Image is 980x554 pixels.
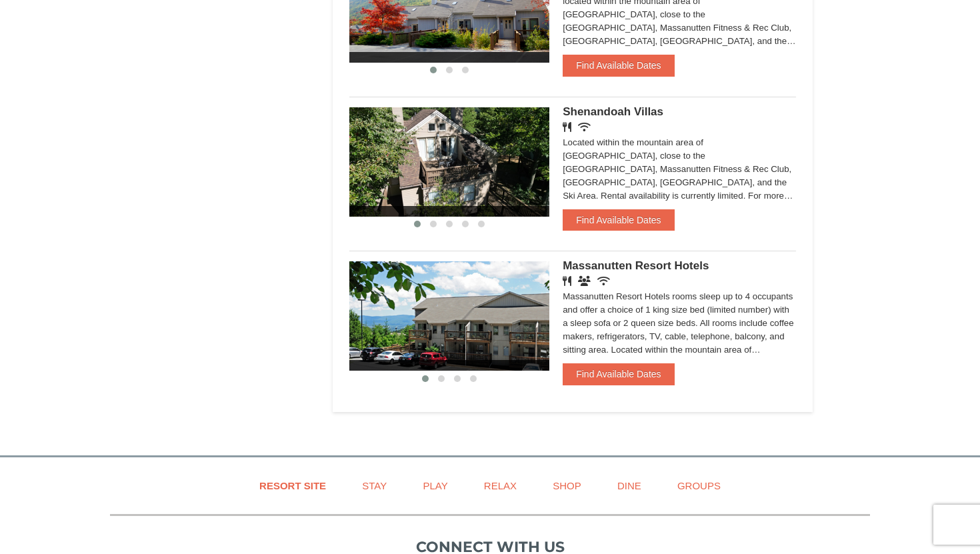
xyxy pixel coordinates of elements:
div: Located within the mountain area of [GEOGRAPHIC_DATA], close to the [GEOGRAPHIC_DATA], Massanutte... [563,136,796,203]
i: Restaurant [563,276,571,286]
a: Stay [345,471,403,501]
a: Play [406,471,464,501]
a: Shop [536,471,598,501]
button: Find Available Dates [563,363,674,385]
a: Relax [467,471,533,501]
a: Resort Site [243,471,343,501]
a: Groups [661,471,737,501]
i: Wireless Internet (free) [578,122,591,132]
i: Banquet Facilities [578,276,591,286]
span: Massanutten Resort Hotels [563,259,709,272]
span: Shenandoah Villas [563,105,663,118]
button: Find Available Dates [563,209,674,231]
a: Dine [601,471,658,501]
button: Find Available Dates [563,55,674,76]
i: Restaurant [563,122,571,132]
i: Wireless Internet (free) [597,276,610,286]
div: Massanutten Resort Hotels rooms sleep up to 4 occupants and offer a choice of 1 king size bed (li... [563,290,796,357]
